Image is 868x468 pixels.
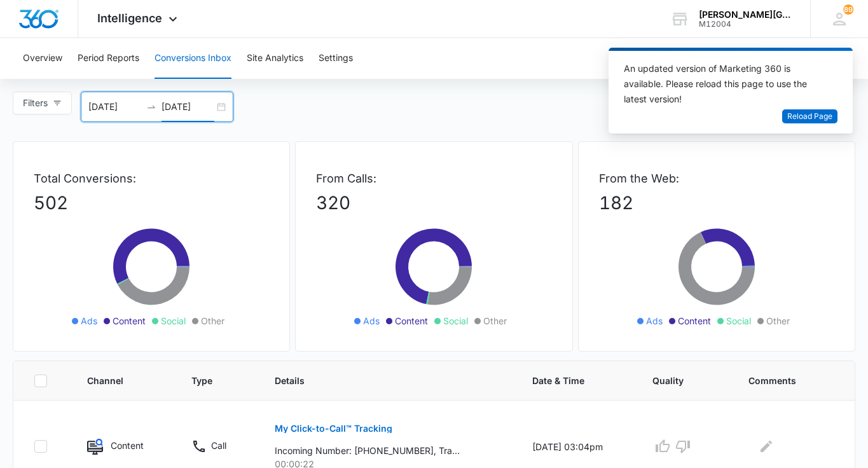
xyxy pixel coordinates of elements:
[275,424,392,433] p: My Click-to-Call™ Tracking
[748,374,816,387] span: Comments
[78,38,139,79] button: Period Reports
[161,314,186,327] span: Social
[395,314,428,327] span: Content
[443,314,468,327] span: Social
[275,413,392,444] button: My Click-to-Call™ Tracking
[726,314,751,327] span: Social
[787,111,832,123] span: Reload Page
[155,38,231,79] button: Conversions Inbox
[532,374,604,387] span: Date & Time
[275,374,483,387] span: Details
[97,11,162,25] span: Intelligence
[201,314,224,327] span: Other
[678,314,711,327] span: Content
[13,92,72,114] button: Filters
[113,314,146,327] span: Content
[316,189,551,216] p: 320
[146,102,156,112] span: to
[111,439,144,452] p: Content
[275,444,460,457] p: Incoming Number: [PHONE_NUMBER], Tracking Number: [PHONE_NUMBER], Ring To: [PHONE_NUMBER], Caller...
[756,436,776,457] button: Edit Comments
[766,314,790,327] span: Other
[319,38,353,79] button: Settings
[23,96,48,110] span: Filters
[599,170,834,187] p: From the Web:
[316,170,551,187] p: From Calls:
[843,4,853,15] span: 89
[483,314,507,327] span: Other
[81,314,97,327] span: Ads
[652,374,699,387] span: Quality
[191,374,226,387] span: Type
[782,109,837,124] button: Reload Page
[87,374,142,387] span: Channel
[843,4,853,15] div: notifications count
[699,20,792,29] div: account id
[699,10,792,20] div: account name
[624,61,822,107] div: An updated version of Marketing 360 is available. Please reload this page to use the latest version!
[599,189,834,216] p: 182
[646,314,663,327] span: Ads
[34,170,269,187] p: Total Conversions:
[34,189,269,216] p: 502
[247,38,303,79] button: Site Analytics
[211,439,226,452] p: Call
[363,314,380,327] span: Ads
[146,102,156,112] span: swap-right
[88,100,141,114] input: Start date
[162,100,214,114] input: End date
[23,38,62,79] button: Overview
